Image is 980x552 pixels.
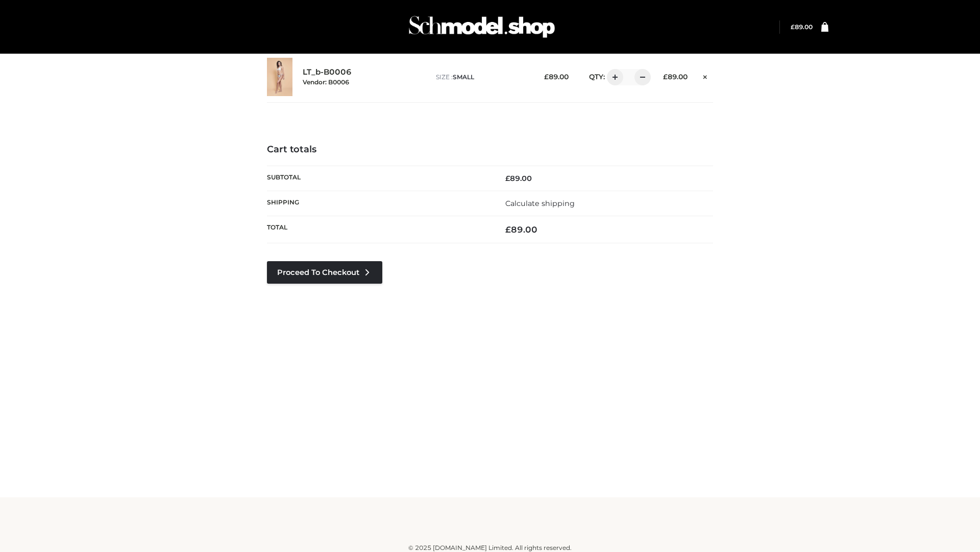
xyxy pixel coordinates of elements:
div: QTY: [579,69,647,85]
span: £ [791,23,795,31]
span: SMALL [453,73,474,81]
bdi: 89.00 [544,73,569,81]
th: Subtotal [267,166,490,191]
bdi: 89.00 [505,174,532,183]
img: LT_b-B0006 - SMALL [267,58,292,96]
bdi: 89.00 [505,224,537,235]
span: £ [505,174,510,183]
a: Proceed to Checkout [267,261,382,284]
p: size : [436,73,528,82]
th: Total [267,216,490,243]
bdi: 89.00 [791,23,813,31]
a: Remove this item [698,69,713,82]
th: Shipping [267,191,490,216]
span: £ [505,224,511,235]
a: LT_b-B0006 [303,67,352,77]
small: Vendor: B0006 [303,78,349,86]
img: Schmodel Admin 964 [405,7,558,47]
bdi: 89.00 [663,73,688,81]
a: Calculate shipping [505,199,575,208]
span: £ [663,73,668,81]
span: £ [544,73,549,81]
a: £89.00 [791,23,813,31]
h4: Cart totals [267,144,713,155]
